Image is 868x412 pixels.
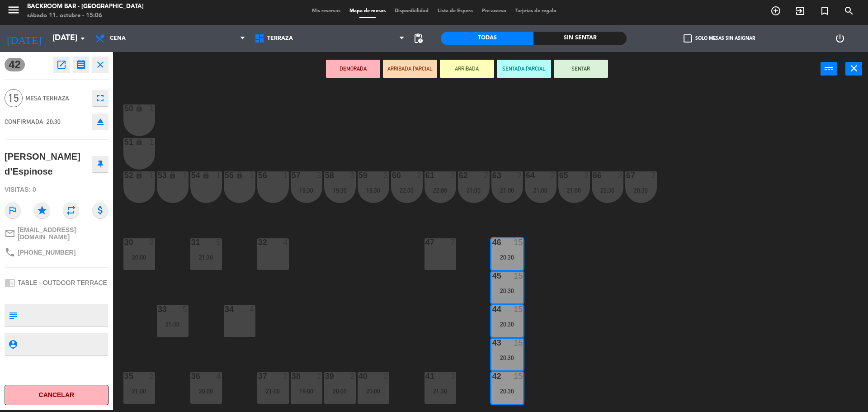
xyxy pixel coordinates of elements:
i: receipt [75,59,86,70]
div: 20:00 [123,254,155,260]
div: 2 [450,171,456,180]
div: Sin sentar [533,32,626,45]
label: Solo mesas sin asignar [684,34,755,43]
div: 21:00 [558,187,590,194]
span: Terraza [267,35,293,42]
i: repeat [63,202,79,218]
i: close [849,63,859,74]
button: fullscreen [92,90,108,106]
span: pending_actions [413,33,424,44]
span: Cena [110,35,126,42]
button: receipt [73,57,89,73]
div: 22:00 [391,187,423,194]
i: lock [135,104,143,112]
div: 15 [514,372,523,380]
div: 2 [316,372,322,380]
i: power_input [824,63,835,74]
div: 1 [149,104,155,113]
div: 5 [183,305,188,313]
div: 20:30 [491,321,523,327]
div: Visitas: 0 [5,182,108,198]
div: 65 [559,171,560,180]
div: 21:00 [525,187,557,194]
div: 20:30 [491,388,523,394]
div: 21:00 [491,187,523,194]
i: attach_money [92,202,108,218]
i: phone [5,247,15,258]
div: 20:30 [491,288,523,294]
i: search [844,5,854,16]
a: mail_outline[EMAIL_ADDRESS][DOMAIN_NAME] [5,226,108,241]
button: close [92,57,108,73]
div: 20:30 [625,187,657,194]
i: lock [236,171,243,179]
div: 2 [517,171,523,180]
div: sábado 11. octubre - 15:06 [27,11,144,20]
button: ARRIBADA PARCIAL [383,60,437,78]
div: 3 [350,171,355,180]
div: 19:30 [291,187,322,194]
span: [EMAIL_ADDRESS][DOMAIN_NAME] [18,226,108,241]
div: 20:30 [491,355,523,361]
span: Lista de Espera [433,9,477,14]
div: 21:00 [458,187,490,194]
div: 21:00 [123,388,155,394]
span: Mis reservas [307,9,345,14]
i: person_pin [8,339,18,349]
i: lock [202,171,210,179]
div: 2 [383,372,389,380]
button: open_in_new [53,57,70,73]
button: SENTADA PARCIAL [497,60,551,78]
button: Cancelar [5,385,108,405]
div: 1 [283,171,288,180]
div: 1 [216,171,222,180]
div: 55 [225,171,225,180]
i: fullscreen [95,93,106,104]
div: 20:00 [324,388,356,394]
i: exit_to_app [795,5,806,16]
div: 2 [551,171,556,180]
i: subject [8,310,18,320]
i: menu [7,3,20,17]
div: 2 [417,171,422,180]
i: turned_in_not [819,5,830,16]
div: 7 [450,238,456,246]
div: 3 [450,372,456,380]
span: TABLE - OUTDOOR TERRACE [18,279,107,286]
div: 2 [283,372,288,380]
div: 2 [149,238,155,246]
span: 42 [5,58,25,71]
div: 15 [514,272,523,280]
span: 15 [5,89,23,107]
div: 45 [492,272,493,280]
div: 43 [492,339,493,347]
div: 44 [492,305,493,313]
div: 33 [158,305,158,313]
div: 15 [514,305,523,313]
i: lock [135,171,143,179]
div: 4 [283,238,288,246]
div: 53 [158,171,158,180]
div: 3 [316,171,322,180]
div: 1 [149,138,155,146]
button: DEMORADA [326,60,380,78]
div: 20:00 [358,388,389,394]
i: eject [95,116,106,127]
button: menu [7,3,20,20]
div: 19:30 [358,187,389,194]
span: Disponibilidad [390,9,433,14]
